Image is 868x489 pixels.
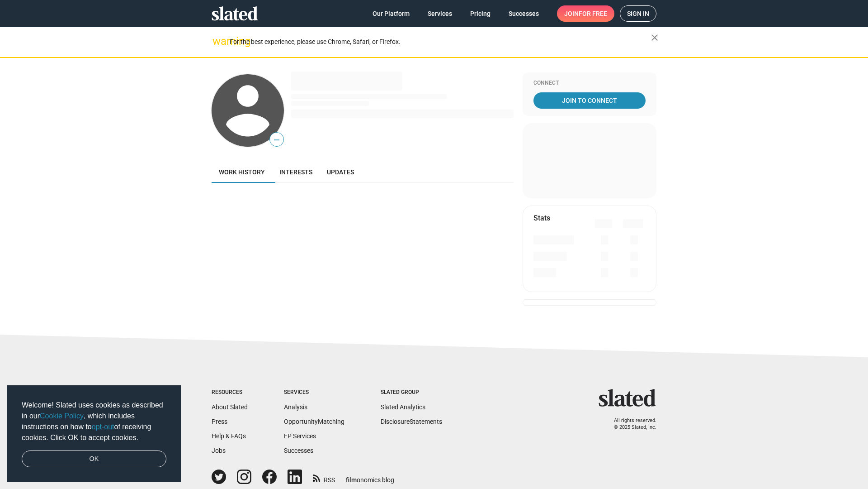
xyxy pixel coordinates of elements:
[230,36,651,48] div: For the best experience, please use Chrome, Safari, or Firefox.
[320,161,361,183] a: Updates
[279,168,312,176] span: Interests
[212,432,246,440] a: Help & FAQs
[564,5,607,22] span: Join
[22,400,166,443] span: Welcome! Slated uses cookies as described in our , which includes instructions on how to of recei...
[533,92,646,109] a: Join To Connect
[219,168,265,176] span: Work history
[381,389,442,396] div: Slated Group
[270,134,283,146] span: —
[470,5,491,22] span: Pricing
[7,385,181,482] div: cookieconsent
[463,5,498,22] a: Pricing
[284,447,313,454] a: Successes
[40,412,84,420] a: Cookie Policy
[212,447,226,454] a: Jobs
[533,80,646,87] div: Connect
[212,36,223,47] mat-icon: warning
[212,403,248,411] a: About Slated
[381,418,442,425] a: DisclosureStatements
[284,403,307,411] a: Analysis
[284,432,316,440] a: EP Services
[557,5,614,22] a: Joinfor free
[501,5,546,22] a: Successes
[365,5,417,22] a: Our Platform
[381,403,425,411] a: Slated Analytics
[346,469,394,484] a: filmonomics blog
[535,92,644,109] span: Join To Connect
[284,389,344,396] div: Services
[92,423,114,431] a: opt-out
[604,417,656,431] p: All rights reserved. © 2025 Slated, Inc.
[509,5,539,22] span: Successes
[22,451,166,468] a: dismiss cookie message
[373,5,410,22] span: Our Platform
[420,5,459,22] a: Services
[620,5,656,22] a: Sign in
[212,389,248,396] div: Resources
[579,5,607,22] span: for free
[428,5,452,22] span: Services
[212,161,272,183] a: Work history
[533,213,550,223] mat-card-title: Stats
[327,168,354,176] span: Updates
[627,6,649,21] span: Sign in
[284,418,344,425] a: OpportunityMatching
[272,161,320,183] a: Interests
[649,32,660,43] mat-icon: close
[313,470,335,484] a: RSS
[346,476,357,484] span: film
[212,418,227,425] a: Press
